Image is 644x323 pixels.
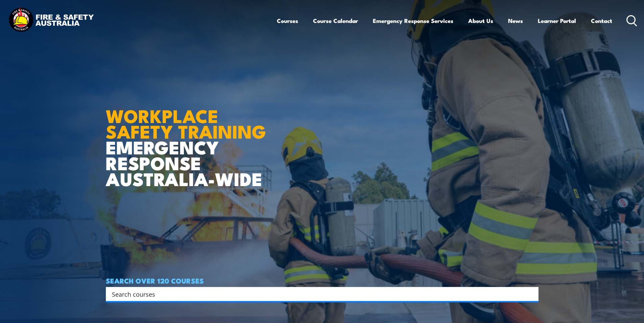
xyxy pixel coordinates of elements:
[468,12,493,30] a: About Us
[508,12,523,30] a: News
[313,12,358,30] a: Course Calendar
[527,289,536,299] button: Search magnifier button
[538,12,576,30] a: Learner Portal
[373,12,453,30] a: Emergency Response Services
[106,101,266,145] strong: WORKPLACE SAFETY TRAINING
[277,12,298,30] a: Courses
[113,289,525,299] form: Search form
[106,91,271,186] h1: EMERGENCY RESPONSE AUSTRALIA-WIDE
[106,277,539,284] h4: SEARCH OVER 120 COURSES
[112,289,524,299] input: Search input
[591,12,612,30] a: Contact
